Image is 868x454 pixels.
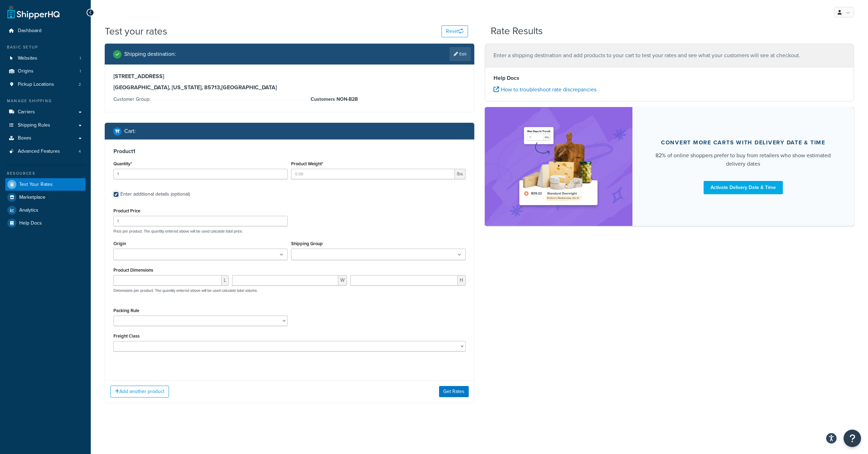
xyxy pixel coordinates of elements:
label: Product Price [113,208,140,213]
label: Product Weight* [291,161,323,166]
a: Shipping Rules [5,119,86,132]
li: Origins [5,65,86,78]
div: Convert more carts with delivery date & time [661,139,825,146]
span: Dashboard [18,28,42,34]
span: lbs [455,169,466,179]
a: Boxes [5,132,86,145]
span: 1 [80,55,81,61]
label: Origin [113,241,126,246]
span: Test Your Rates [19,182,53,188]
span: Advanced Features [18,149,60,154]
a: Dashboard [5,24,86,37]
h3: [GEOGRAPHIC_DATA], [US_STATE], 85713 , [GEOGRAPHIC_DATA] [113,84,466,91]
div: Resources [5,171,86,176]
h1: Test your rates [105,24,167,38]
img: feature-image-ddt-36eae7f7280da8017bfb280eaccd9c446f90b1fe08728e4019434db127062ab4.png [515,118,602,215]
span: H [458,275,466,286]
div: 82% of online shoppers prefer to buy from retailers who show estimated delivery dates [649,151,837,168]
div: Manage Shipping [5,98,86,104]
a: Test Your Rates [5,178,86,191]
span: Origins [18,68,34,74]
a: Pickup Locations2 [5,78,86,91]
a: Marketplace [5,191,86,204]
span: Customer Group: [113,96,152,103]
span: Customers NON-B2B [309,95,358,104]
a: Advanced Features4 [5,145,86,158]
li: Pickup Locations [5,78,86,91]
label: Product Dimensions [113,267,153,273]
div: Basic Setup [5,44,86,50]
li: Websites [5,52,86,65]
button: Add another product [110,386,169,398]
span: L [222,275,229,286]
span: 1 [80,68,81,74]
button: Reset [442,25,468,37]
input: 0.00 [291,169,454,179]
li: Advanced Features [5,145,86,158]
span: 4 [79,149,81,154]
span: Marketplace [19,195,45,200]
h3: Product 1 [113,148,466,155]
a: Edit [450,47,471,61]
a: Help Docs [5,217,86,229]
a: Activate Delivery Date & Time [704,181,783,194]
input: 0.0 [113,169,288,179]
a: How to troubleshoot rate discrepancies [494,85,596,93]
span: 2 [79,82,81,88]
p: Enter a shipping destination and add products to your cart to test your rates and see what your c... [494,51,846,60]
span: Pickup Locations [18,82,54,88]
div: Enter additional details (optional) [120,189,190,199]
span: Carriers [18,109,35,115]
label: Shipping Group [291,241,323,246]
p: Price per product. The quantity entered above will be used calculate total price. [112,229,467,234]
button: Get Rates [439,386,469,397]
h2: Shipping destination : [124,51,176,57]
button: Open Resource Center [844,430,861,447]
a: Carriers [5,106,86,119]
span: Help Docs [19,220,42,226]
span: Shipping Rules [18,122,50,128]
label: Packing Rule [113,308,139,313]
h4: Help Docs [494,74,846,82]
h3: [STREET_ADDRESS] [113,73,466,80]
span: W [338,275,347,286]
h2: Cart : [124,128,136,134]
h2: Rate Results [491,26,543,37]
span: Analytics [19,207,38,213]
p: Dimensions per product. The quantity entered above will be used calculate total volume. [112,288,258,293]
input: Enter additional details (optional) [113,192,119,197]
span: Boxes [18,135,31,141]
label: Freight Class [113,333,140,339]
a: Websites1 [5,52,86,65]
a: Origins1 [5,65,86,78]
label: Quantity* [113,161,132,166]
a: Analytics [5,204,86,217]
span: Websites [18,55,37,61]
